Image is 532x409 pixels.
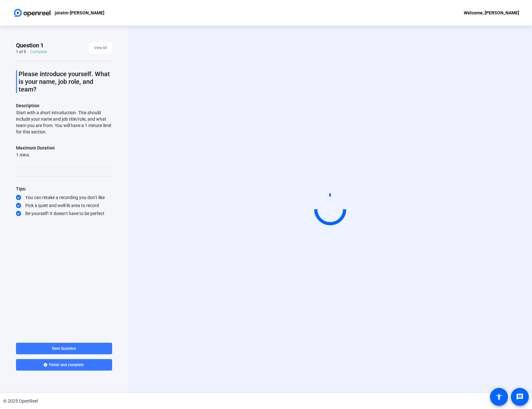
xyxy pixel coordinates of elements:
p: joratm-[PERSON_NAME] [55,9,104,17]
img: OpenReel logo [13,6,52,19]
div: Maximum Duration [16,144,55,152]
button: View All [89,42,112,54]
div: 1 of 5 [16,49,26,54]
span: Next Question [52,346,76,351]
span: Question 1 [16,42,44,49]
div: Pick a quiet and well-lit area to record [16,202,112,209]
span: View All [94,43,107,53]
div: You can retake a recording you don’t like [16,194,112,201]
div: Be yourself! It doesn’t have to be perfect [16,210,112,217]
mat-icon: accessibility [495,393,503,401]
div: Welcome, [PERSON_NAME] [464,9,519,17]
div: Start with a short introduction. This should include your name and job title/role, and what team ... [16,109,112,135]
div: 1 mins [16,152,55,158]
span: Finish and complete [49,362,84,367]
button: Finish and complete [16,359,112,371]
button: Next Question [16,343,112,354]
p: Please introduce yourself. What is your name, job role, and team? [19,70,112,93]
p: Description [16,102,112,109]
mat-icon: message [516,393,524,401]
div: © 2025 OpenReel [3,398,38,405]
div: Complete [30,49,47,54]
div: Tips: [16,185,112,193]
